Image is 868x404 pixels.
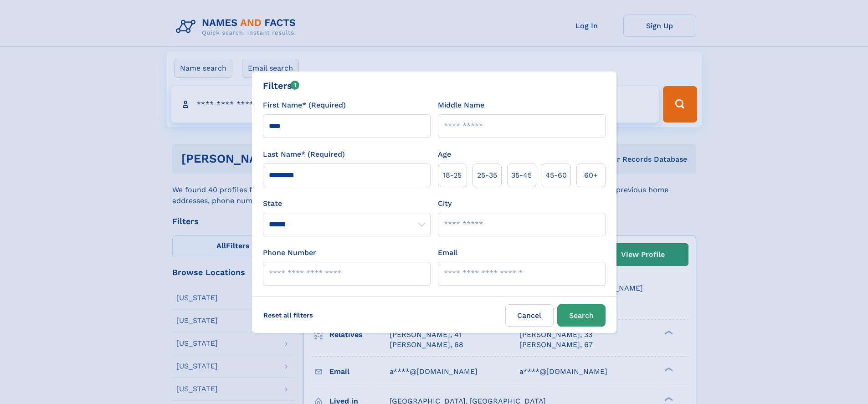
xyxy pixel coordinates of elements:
label: Phone Number [263,247,316,258]
label: Cancel [505,304,554,327]
label: State [263,198,431,209]
div: Filters [263,79,300,92]
button: Search [557,304,606,327]
label: Last Name* (Required) [263,149,345,160]
label: Email [438,247,457,258]
span: 60+ [584,170,598,181]
span: 35‑45 [511,170,532,181]
span: 18‑25 [443,170,462,181]
label: City [438,198,452,209]
label: Age [438,149,451,160]
label: First Name* (Required) [263,100,346,111]
label: Reset all filters [257,304,319,326]
span: 45‑60 [545,170,567,181]
span: 25‑35 [477,170,497,181]
label: Middle Name [438,100,484,111]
